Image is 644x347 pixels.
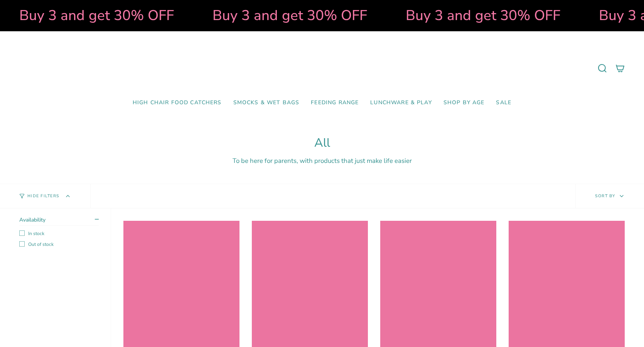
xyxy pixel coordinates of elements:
summary: Availability [19,216,99,226]
span: Lunchware & Play [370,100,432,106]
a: Mumma’s Little Helpers [256,43,389,94]
strong: Buy 3 and get 30% OFF [17,6,172,25]
a: Lunchware & Play [364,94,437,112]
span: Availability [19,216,46,223]
a: Feeding Range [305,94,364,112]
a: Shop by Age [438,94,491,112]
a: Smocks & Wet Bags [228,94,305,112]
a: High Chair Food Catchers [127,94,228,112]
span: SALE [496,100,511,106]
span: Feeding Range [311,100,359,106]
span: High Chair Food Catchers [133,100,222,106]
strong: Buy 3 and get 30% OFF [403,6,558,25]
span: Hide Filters [27,194,59,198]
span: Smocks & Wet Bags [233,100,300,106]
label: Out of stock [19,241,99,247]
h1: All [19,136,625,150]
button: Sort by [575,184,644,208]
a: SALE [490,94,517,112]
span: Sort by [595,193,615,199]
span: To be here for parents, with products that just make life easier [233,156,412,165]
label: In stock [19,230,99,237]
strong: Buy 3 and get 30% OFF [210,6,365,25]
span: Shop by Age [443,100,485,106]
